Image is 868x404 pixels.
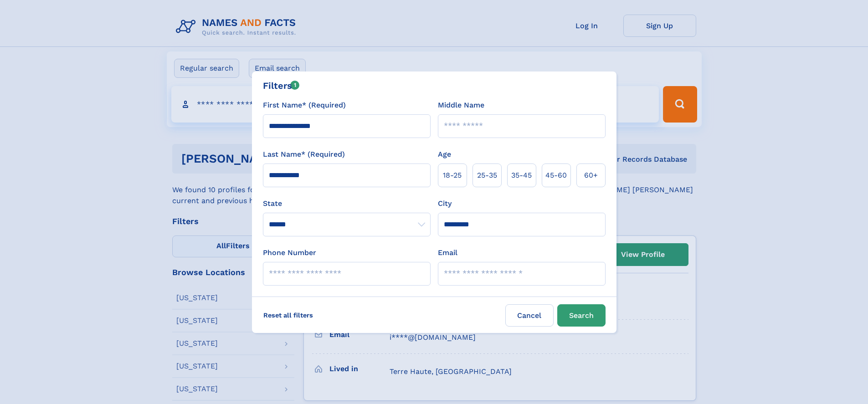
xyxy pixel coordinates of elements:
label: First Name* (Required) [263,100,346,111]
label: Middle Name [438,100,484,111]
label: Last Name* (Required) [263,149,345,160]
span: 25‑35 [477,170,497,181]
span: 45‑60 [545,170,567,181]
span: 60+ [584,170,598,181]
div: Filters [263,79,300,92]
span: 18‑25 [443,170,462,181]
span: 35‑45 [511,170,532,181]
label: Cancel [505,304,554,327]
label: Phone Number [263,247,316,258]
button: Search [557,304,606,327]
label: Reset all filters [257,304,319,326]
label: City [438,198,452,209]
label: Email [438,247,457,258]
label: State [263,198,431,209]
label: Age [438,149,451,160]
